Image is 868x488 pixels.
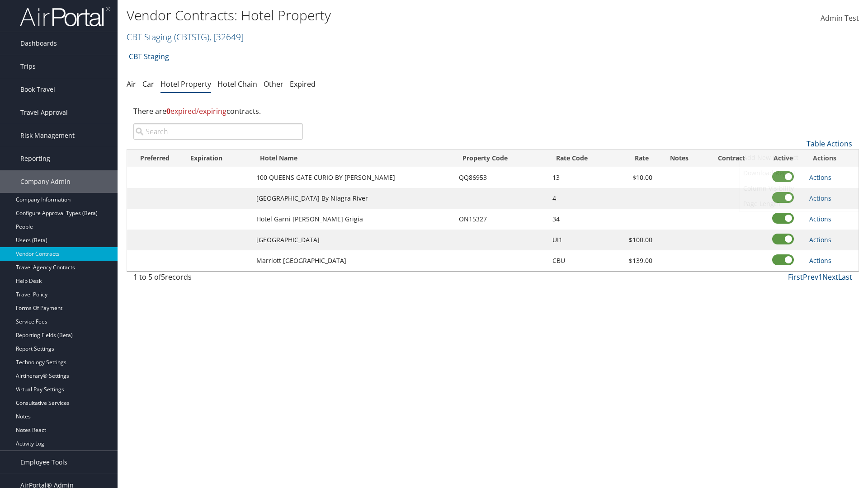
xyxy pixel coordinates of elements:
[20,6,110,27] img: airportal-logo.png
[20,451,67,474] span: Employee Tools
[20,170,71,193] span: Company Admin
[20,124,75,147] span: Risk Management
[20,101,68,124] span: Travel Approval
[740,150,859,165] a: Add New Contract
[20,32,57,55] span: Dashboards
[20,55,36,78] span: Trips
[740,196,859,211] a: Page Length
[740,181,859,196] a: Column Visibility
[740,165,859,181] a: Download Report
[20,78,55,101] span: Book Travel
[20,147,50,170] span: Reporting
